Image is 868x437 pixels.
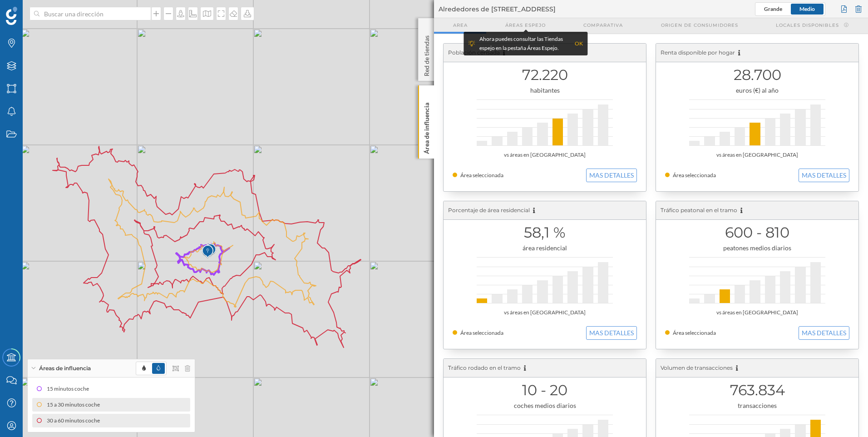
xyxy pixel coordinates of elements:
[422,99,431,154] p: Área de influencia
[673,329,716,336] span: Área seleccionada
[47,384,94,393] div: 15 minutos coche
[422,32,431,76] p: Red de tiendas
[673,172,716,179] span: Área seleccionada
[479,35,570,53] div: Ahora puedes consultar las Tiendas espejo en la pestaña Áreas Espejo.
[583,22,623,29] span: Comparativa
[460,172,503,179] span: Área seleccionada
[661,22,738,29] span: Origen de consumidores
[453,224,637,241] h1: 58,1 %
[665,401,849,410] div: transacciones
[453,150,637,159] div: vs áreas en [GEOGRAPHIC_DATA]
[586,326,637,340] button: MAS DETALLES
[202,243,213,261] img: Marker
[665,243,849,253] div: peatones medios diarios
[799,5,815,12] span: Medio
[799,326,849,340] button: MAS DETALLES
[453,243,637,253] div: área residencial
[656,201,858,220] div: Tráfico peatonal en el tramo
[6,7,17,25] img: Geoblink Logo
[776,22,839,29] span: Locales disponibles
[444,359,646,377] div: Tráfico rodado en el tramo
[453,66,637,84] h1: 72.220
[439,5,556,14] span: Alrededores de [STREET_ADDRESS]
[47,400,104,409] div: 15 a 30 minutos coche
[764,5,782,12] span: Grande
[444,201,646,220] div: Porcentaje de área residencial
[453,22,468,29] span: Area
[799,169,849,182] button: MAS DETALLES
[665,150,849,159] div: vs áreas en [GEOGRAPHIC_DATA]
[453,401,637,410] div: coches medios diarios
[665,308,849,317] div: vs áreas en [GEOGRAPHIC_DATA]
[656,359,858,377] div: Volumen de transacciones
[665,66,849,84] h1: 28.700
[575,39,583,48] div: OK
[444,44,646,62] div: Población censada
[505,22,546,29] span: Áreas espejo
[453,308,637,317] div: vs áreas en [GEOGRAPHIC_DATA]
[18,6,50,15] span: Soporte
[39,364,91,372] span: Áreas de influencia
[665,382,849,399] h1: 763.834
[460,329,503,336] span: Área seleccionada
[33,416,90,425] div: 30 a 60 minutos coche
[205,241,216,259] img: Marker
[665,86,849,95] div: euros (€) al año
[453,382,637,399] h1: 10 - 20
[453,86,637,95] div: habitantes
[665,224,849,241] h1: 600 - 810
[586,169,637,182] button: MAS DETALLES
[656,44,858,62] div: Renta disponible por hogar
